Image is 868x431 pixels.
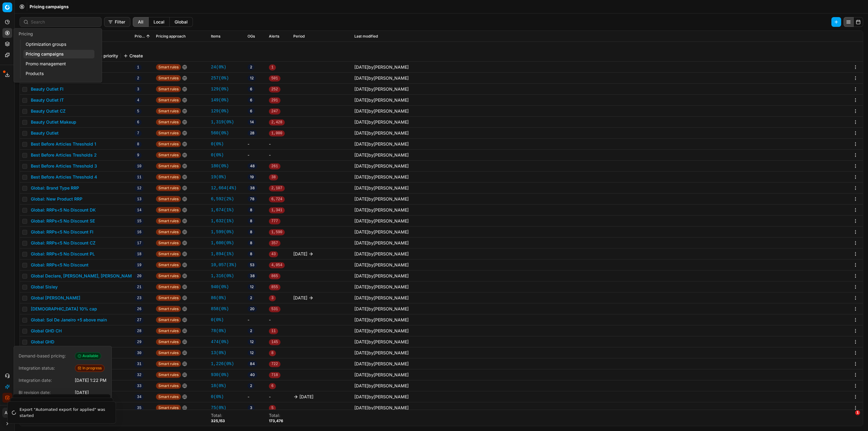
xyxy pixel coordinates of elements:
[31,19,98,25] input: Search
[23,60,94,68] a: Promo management
[31,108,66,114] button: Beauty Outlet CZ
[20,407,108,418] div: Export "Automated export for applied" was started
[156,372,181,378] span: Smart rules
[135,295,144,301] span: 23
[211,64,226,70] a: 24(0%)
[211,218,234,224] a: 1,632(1%)
[2,408,12,418] button: AB
[248,130,257,136] span: 28
[211,273,234,279] a: 1,316(0%)
[248,207,255,213] span: 8
[248,229,255,235] span: 8
[269,174,278,180] span: 38
[156,317,181,323] span: Smart rules
[269,383,276,389] span: 6
[248,372,257,378] span: 40
[23,40,94,49] a: Optimization groups
[31,97,64,103] button: Beauty Outlet IT
[3,408,12,417] span: AB
[211,207,234,213] a: 1,674(1%)
[248,339,256,345] span: 12
[135,75,142,81] span: 2
[156,229,181,235] span: Smart rules
[156,152,181,158] span: Smart rules
[211,86,229,92] a: 129(0%)
[31,240,96,246] button: Global: RRPs<5 No Discount CZ
[211,306,229,312] a: 858(0%)
[354,196,368,201] span: [DATE]
[354,361,368,366] span: [DATE]
[248,185,257,191] span: 38
[156,97,181,103] span: Smart rules
[245,391,266,402] td: -
[135,174,144,180] span: 11
[156,328,181,334] span: Smart rules
[248,34,255,39] span: OGs
[245,139,266,150] td: -
[269,240,280,246] span: 357
[149,17,170,27] button: local
[354,130,368,136] span: [DATE]
[145,33,151,39] button: Sorted by Priority ascending
[354,251,409,257] div: by [PERSON_NAME]
[269,328,278,334] span: 11
[354,163,368,168] span: [DATE]
[211,163,229,169] a: 180(0%)
[269,405,276,411] span: 5
[75,364,104,372] span: In progress
[354,119,409,125] div: by [PERSON_NAME]
[135,361,144,367] span: 31
[211,97,229,103] a: 149(0%)
[248,218,255,224] span: 8
[135,306,144,312] span: 26
[354,372,409,378] div: by [PERSON_NAME]
[19,365,72,371] span: Integration status:
[354,262,368,267] span: [DATE]
[211,240,234,246] a: 1,600(0%)
[156,262,181,268] span: Smart rules
[156,196,181,202] span: Smart rules
[156,251,181,257] span: Smart rules
[31,218,95,224] button: Global: RRPs<5 No Discount SE
[135,240,144,246] span: 17
[293,251,307,257] span: [DATE]
[354,350,409,356] div: by [PERSON_NAME]
[135,97,142,103] span: 4
[269,196,285,202] span: 6,724
[156,108,181,114] span: Smart rules
[135,34,145,39] span: Priority
[156,185,181,191] span: Smart rules
[354,295,368,300] span: [DATE]
[156,295,181,301] span: Smart rules
[248,196,257,202] span: 78
[269,418,283,423] div: 173,476
[248,328,255,334] span: 2
[135,383,144,389] span: 33
[135,229,144,235] span: 16
[156,75,181,81] span: Smart rules
[248,97,255,103] span: 6
[31,185,79,191] button: Global: Brand Type RRP
[354,218,409,224] div: by [PERSON_NAME]
[354,64,368,70] span: [DATE]
[354,152,409,158] div: by [PERSON_NAME]
[135,108,142,114] span: 5
[135,317,144,323] span: 27
[293,295,307,301] span: [DATE]
[211,130,229,136] a: 560(0%)
[354,97,368,103] span: [DATE]
[211,317,224,323] a: 0(0%)
[31,130,59,136] button: Beauty Outlet
[248,108,255,114] span: 6
[269,339,280,345] span: 145
[269,350,276,356] span: 8
[266,150,291,161] td: -
[156,34,186,39] span: Pricing approach
[248,119,256,125] span: 14
[156,86,181,92] span: Smart rules
[135,262,144,268] span: 19
[269,412,283,418] div: Total :
[269,130,285,136] span: 1,000
[30,4,69,10] nav: breadcrumb
[156,273,181,279] span: Smart rules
